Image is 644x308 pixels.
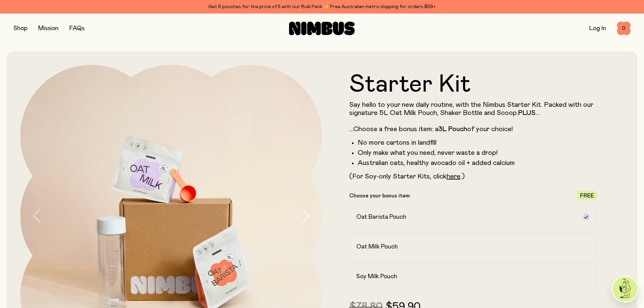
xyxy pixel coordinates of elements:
li: Australian oats, healthy avocado oil + added calcium [358,159,597,167]
h2: Oat Milk Pouch [356,243,398,251]
li: No more cartons in landfill [358,139,597,147]
strong: 3L [438,126,447,133]
div: Get 6 pouches for the price of 5 with our Bulk Pack ✨ Free Australian metro shipping for orders $59+ [14,3,630,11]
a: Mission [38,25,58,31]
h2: Oat Barista Pouch [356,213,406,221]
p: Say hello to your new daily routine, with the Nimbus Starter Kit. Packed with our signature 5L Oa... [349,101,597,133]
strong: PLUS [518,110,535,116]
h2: Soy Milk Pouch [356,273,397,281]
a: Log In [589,25,606,31]
a: FAQs [69,25,85,31]
p: Choose your bonus item [349,192,410,199]
p: (For Soy-only Starter Kits, click .) [349,172,597,181]
a: here [447,173,460,180]
img: agent [613,277,638,302]
li: Only make what you need, never waste a drop! [358,149,597,157]
span: Free [580,193,594,198]
h1: Starter Kit [349,72,597,97]
strong: Pouch [448,126,467,133]
button: 0 [617,22,630,35]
